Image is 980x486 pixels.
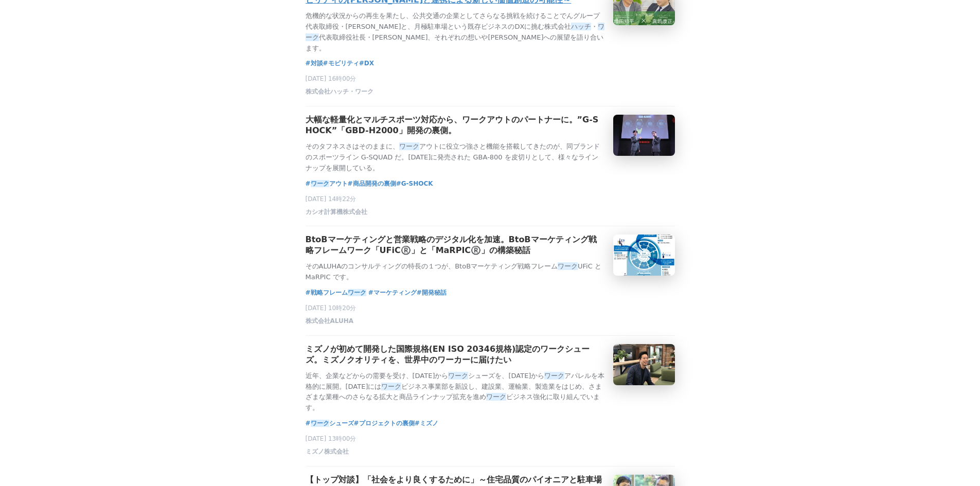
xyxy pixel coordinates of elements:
span: #戦略フレーム [306,287,368,298]
a: #モビリティ [323,58,359,68]
em: ワーク [311,420,329,427]
em: ワーク [399,142,419,150]
a: #マーケティング [368,287,417,298]
span: # シューズ [306,418,354,428]
em: ワーク [381,383,401,390]
a: #ワークアウト [306,178,348,189]
p: [DATE] 14時22分 [306,195,675,204]
a: #対談 [306,58,323,68]
p: 近年、企業などからの需要を受け、[DATE]から シューズを、[DATE]から アパレルを本格的に展開。[DATE]には ビジネス事業部を新設し、建設業、運輸業、製造業をはじめ、さまざまな業種へ... [306,371,605,413]
span: # アウト [306,178,348,189]
a: #ミズノ [415,418,438,428]
em: ワーク [544,372,564,380]
em: ワーク [311,180,329,187]
a: ミズノが初めて開発した国際規格(EN ISO 20346規格)認定のワークシューズ。ミズノクオリティを、世界中のワーカーに届けたい近年、企業などからの需要を受け、[DATE]からワークシューズを... [306,344,675,413]
p: [DATE] 13時00分 [306,435,675,443]
a: 株式会社ALUHA [306,320,354,327]
a: BtoBマーケティングと営業戦略のデジタル化を加速。BtoBマーケティング戦略フレームワーク「UFiC®️」と「MaRPIC®️」の構築秘話そのALUHAのコンサルティングの特長の１つが、Bto... [306,235,675,283]
span: 株式会社ALUHA [306,317,354,326]
span: ミズノ株式会社 [306,447,349,456]
a: #G-SHOCK [396,178,433,189]
a: #商品開発の裏側 [348,178,396,189]
em: ワーク [448,372,468,380]
h3: BtoBマーケティングと営業戦略のデジタル化を加速。BtoBマーケティング戦略フレームワーク「UFiC®️」と「MaRPIC®️」の構築秘話 [306,235,605,256]
p: 危機的な状況からの再生を果たし、公共交通の企業としてさらなる挑戦を続けることでんグループ代表取締役・[PERSON_NAME]と、月極駐車場という既存ビジネスのDXに挑む株式会社 ・ 代表取締役... [306,11,605,53]
p: そのタフネスさはそのままに、 アウトに役立つ強さと機能を搭載してきたのが、同ブランドのスポーツライン G-SQUAD だ。[DATE]に発売された GBA-800 を皮切りとして、様々なラインナ... [306,141,605,173]
a: カシオ計算機株式会社 [306,210,367,218]
span: 株式会社ハッチ・ワーク [306,87,373,96]
em: ワーク [486,393,506,401]
p: [DATE] 16時00分 [306,75,675,83]
h3: ミズノが初めて開発した国際規格(EN ISO 20346規格)認定のワークシューズ。ミズノクオリティを、世界中のワーカーに届けたい [306,344,605,366]
em: ハッチ [571,23,591,30]
a: #DX [359,58,374,68]
a: 大幅な軽量化とマルチスポーツ対応から、ワークアウトのパートナーに。”G-SHOCK”「GBD-H2000」開発の裏側。そのタフネスさはそのままに、ワークアウトに役立つ強さと機能を搭載してきたのが... [306,115,675,173]
a: #ワークシューズ [306,418,354,428]
p: [DATE] 10時20分 [306,304,675,313]
h3: 大幅な軽量化とマルチスポーツ対応から、ワークアウトのパートナーに。”G-SHOCK”「GBD-H2000」開発の裏側。 [306,115,605,136]
a: #プロジェクトの裏側 [354,418,415,428]
em: ワーク [306,23,605,41]
em: ワーク [348,289,366,296]
a: #戦略フレームワーク [306,287,368,298]
span: カシオ計算機株式会社 [306,208,367,217]
p: そのALUHAのコンサルティングの特長の１つが、BtoBマーケティング戦略フレーム UFiC と MaRPIC です。 [306,261,605,283]
em: ワーク [558,262,578,270]
a: 株式会社ハッチ・ワーク [306,91,373,98]
a: #開発秘話 [417,287,447,298]
a: ミズノ株式会社 [306,451,349,458]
